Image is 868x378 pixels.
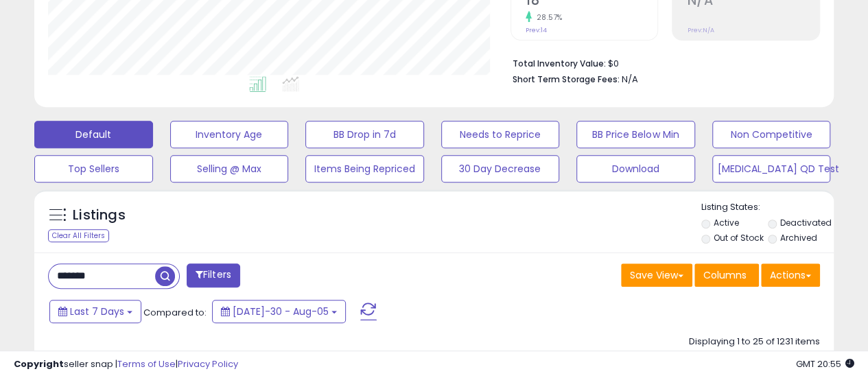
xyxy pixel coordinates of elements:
[532,12,563,23] small: 28.57%
[694,263,759,287] button: Columns
[170,121,289,148] button: Inventory Age
[576,155,695,182] button: Download
[621,263,692,287] button: Save View
[117,357,176,370] a: Terms of Use
[34,155,153,182] button: Top Sellers
[513,54,810,71] li: $0
[441,155,560,182] button: 30 Day Decrease
[212,300,346,323] button: [DATE]-30 - Aug-05
[701,201,834,214] p: Listing States:
[187,263,240,287] button: Filters
[712,155,831,182] button: [MEDICAL_DATA] QD Test
[713,232,763,244] label: Out of Stock
[713,217,738,228] label: Active
[780,232,817,244] label: Archived
[513,58,606,69] b: Total Inventory Value:
[441,121,560,148] button: Needs to Reprice
[48,229,109,242] div: Clear All Filters
[143,306,207,319] span: Compared to:
[233,305,329,318] span: [DATE]-30 - Aug-05
[576,121,695,148] button: BB Price Below Min
[170,155,289,182] button: Selling @ Max
[780,217,832,228] label: Deactivated
[513,73,620,85] b: Short Term Storage Fees:
[178,357,238,370] a: Privacy Policy
[761,263,820,287] button: Actions
[703,268,747,282] span: Columns
[712,121,831,148] button: Non Competitive
[526,26,547,34] small: Prev: 14
[622,73,638,86] span: N/A
[14,357,64,370] strong: Copyright
[687,26,714,34] small: Prev: N/A
[49,300,141,323] button: Last 7 Days
[73,206,126,225] h5: Listings
[14,358,238,371] div: seller snap | |
[305,155,424,182] button: Items Being Repriced
[796,357,854,370] span: 2025-08-13 20:55 GMT
[305,121,424,148] button: BB Drop in 7d
[70,305,124,318] span: Last 7 Days
[689,335,820,349] div: Displaying 1 to 25 of 1231 items
[34,121,153,148] button: Default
